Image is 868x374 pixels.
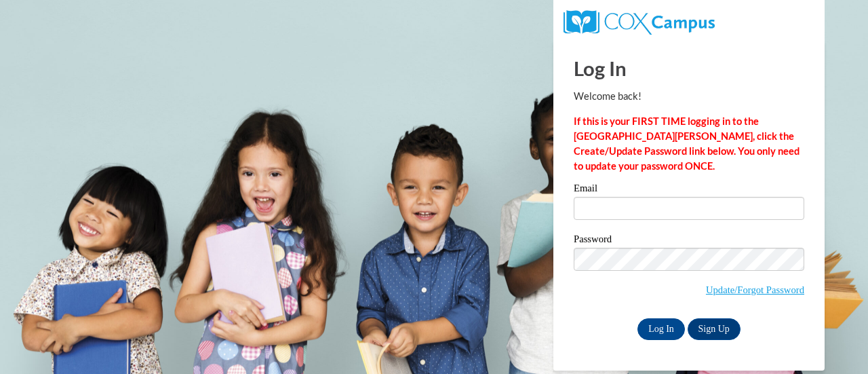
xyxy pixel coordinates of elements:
label: Password [574,234,804,248]
a: Update/Forgot Password [706,284,804,295]
a: Sign Up [688,318,741,340]
input: Log In [637,318,685,340]
strong: If this is your FIRST TIME logging in to the [GEOGRAPHIC_DATA][PERSON_NAME], click the Create/Upd... [574,115,800,172]
img: COX Campus [564,10,715,35]
a: COX Campus [564,16,715,27]
p: Welcome back! [574,89,804,104]
label: Email [574,183,804,197]
h1: Log In [574,54,804,82]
